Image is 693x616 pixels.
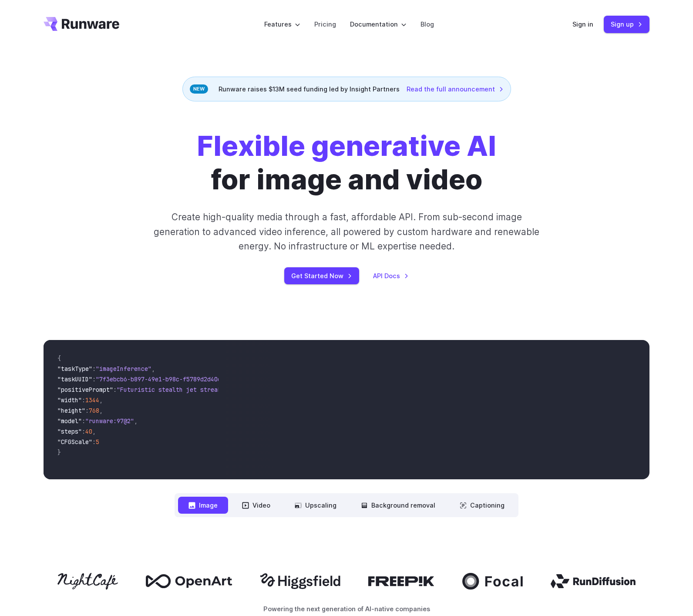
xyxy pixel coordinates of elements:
span: , [134,417,138,425]
a: Sign up [604,16,649,33]
span: "runware:97@2" [85,417,134,425]
a: Go to / [44,17,119,31]
span: : [82,396,85,404]
span: "height" [57,407,85,414]
a: Read the full announcement [407,84,504,94]
span: 40 [85,427,92,435]
h1: for image and video [197,129,496,196]
label: Documentation [350,19,407,29]
span: "steps" [57,427,82,435]
span: "taskUUID" [57,375,92,383]
span: : [92,375,96,383]
span: "width" [57,396,82,404]
a: API Docs [373,271,409,281]
span: } [57,448,61,456]
span: "imageInference" [96,365,151,373]
span: "7f3ebcb6-b897-49e1-b98c-f5789d2d40d7" [96,375,228,383]
button: Image [178,497,228,514]
span: : [92,438,96,446]
span: 1344 [85,396,99,404]
span: "positivePrompt" [57,386,113,394]
a: Sign in [572,19,593,29]
span: "Futuristic stealth jet streaking through a neon-lit cityscape with glowing purple exhaust" [117,386,434,394]
label: Features [264,19,300,29]
span: : [82,417,85,425]
span: , [151,365,155,373]
button: Background removal [350,497,446,514]
a: Pricing [314,19,336,29]
span: { [57,354,61,362]
a: Get Started Now [284,267,359,284]
p: Powering the next generation of AI-native companies [44,604,649,614]
span: : [113,386,117,394]
span: , [99,407,103,414]
button: Captioning [449,497,515,514]
span: : [85,407,89,414]
a: Blog [421,19,434,29]
span: , [92,427,96,435]
p: Create high-quality media through a fast, affordable API. From sub-second image generation to adv... [153,210,541,253]
strong: Flexible generative AI [197,129,496,162]
span: "model" [57,417,82,425]
span: 5 [96,438,99,446]
span: : [82,427,85,435]
span: : [92,365,96,373]
span: "taskType" [57,365,92,373]
span: 768 [89,407,99,414]
button: Upscaling [284,497,347,514]
div: Runware raises $13M seed funding led by Insight Partners [182,77,511,101]
span: , [99,396,103,404]
button: Video [232,497,281,514]
span: "CFGScale" [57,438,92,446]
